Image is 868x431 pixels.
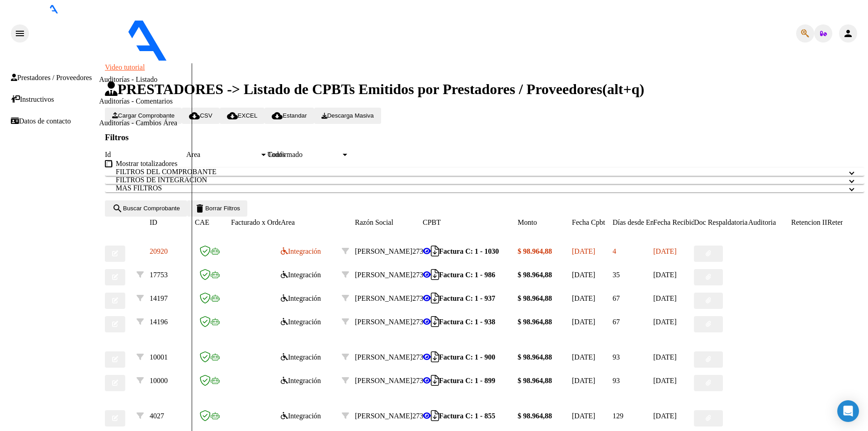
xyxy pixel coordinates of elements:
strong: Factura C: 1 - 986 [439,271,495,279]
span: Integración [281,353,321,361]
span: Datos de contacto [11,117,71,125]
span: [DATE] [653,377,677,384]
mat-panel-title: FILTROS DEL COMPROBANTE [116,168,843,176]
datatable-header-cell: Monto [518,217,572,228]
span: Todos [268,151,285,158]
datatable-header-cell: CAE [195,217,231,228]
mat-panel-title: MAS FILTROS [116,184,843,192]
span: 93 [613,353,620,361]
span: Fecha Recibido [653,218,698,226]
datatable-header-cell: Días desde Emisión [613,217,653,228]
h3: Filtros [105,133,864,142]
span: Razón Social [355,218,393,226]
span: [DATE] [653,318,677,326]
span: [DATE] [653,353,677,361]
span: [PERSON_NAME] [355,377,412,384]
datatable-header-cell: Fecha Cpbt [572,217,613,228]
span: [DATE] [572,294,595,302]
datatable-header-cell: Auditoria [748,217,791,228]
span: Días desde Emisión [613,218,670,226]
div: 27311906343 [355,410,423,422]
span: [DATE] [572,271,595,279]
button: Descarga Masiva [314,108,381,124]
span: Fecha Cpbt [572,218,605,226]
span: CAE [195,218,209,226]
span: [PERSON_NAME] [355,247,412,255]
span: CPBT [423,218,441,226]
button: Estandar [264,108,314,124]
span: [DATE] [653,412,677,420]
span: Integración [281,247,321,255]
i: Descargar documento [431,357,439,357]
button: EXCEL [220,108,265,124]
div: 27311906343 [355,246,423,257]
span: [DATE] [653,294,677,302]
mat-icon: cloud_download [272,110,283,121]
span: CSV [189,112,212,119]
datatable-header-cell: Razón Social [355,217,423,228]
strong: $ 98.964,88 [518,247,552,255]
a: Prestadores / Proveedores [11,74,92,82]
datatable-header-cell: Fecha Recibido [653,217,694,228]
span: Integración [281,318,321,326]
span: [DATE] [572,247,595,255]
button: Borrar Filtros [187,200,247,217]
span: [PERSON_NAME] [355,294,412,302]
span: [DATE] [572,318,595,326]
span: [PERSON_NAME] [355,318,412,326]
span: 67 [613,294,620,302]
span: 4 [613,247,616,255]
span: [DATE] [653,247,677,255]
span: [DATE] [572,353,595,361]
span: Monto [518,218,537,226]
datatable-header-cell: Area [281,217,342,228]
span: EXCEL [227,112,258,119]
span: [DATE] [653,271,677,279]
img: Logo SAAS [29,14,243,62]
strong: Factura C: 1 - 900 [439,353,495,361]
mat-icon: cloud_download [227,110,238,121]
datatable-header-cell: Retencion IIBB [791,217,827,228]
span: Area [281,218,295,226]
mat-icon: menu [14,28,25,39]
span: [DATE] [572,377,595,384]
span: Estandar [272,112,307,119]
span: [PERSON_NAME] [355,412,412,420]
app-download-masive: Descarga masiva de comprobantes (adjuntos) [314,111,381,119]
span: PRESTADORES -> Listado de CPBTs Emitidos por Prestadores / Proveedores [105,81,602,97]
mat-icon: cloud_download [189,110,200,121]
mat-icon: person [843,28,854,39]
strong: Factura C: 1 - 855 [439,412,495,420]
span: 129 [613,412,623,420]
span: Auditoria [748,218,776,226]
strong: $ 98.964,88 [518,412,552,420]
mat-expansion-panel-header: FILTROS DE INTEGRACION [105,176,864,184]
span: Integración [281,377,321,384]
i: Descargar documento [431,416,439,416]
span: Instructivos [11,95,54,104]
span: Area [186,151,259,159]
strong: $ 98.964,88 [518,294,552,302]
a: Auditorías - Listado [99,76,157,83]
mat-panel-title: FILTROS DE INTEGRACION [116,176,843,184]
i: Descargar documento [431,380,439,381]
div: 27311906343 [355,269,423,281]
span: (alt+q) [602,81,644,97]
span: Descarga Masiva [321,112,374,119]
span: Facturado x Orden De [231,218,296,226]
span: [DATE] [572,412,595,420]
strong: $ 98.964,88 [518,377,552,384]
span: [PERSON_NAME] [355,271,412,279]
datatable-header-cell: Retención Ganancias [827,217,863,228]
strong: Factura C: 1 - 938 [439,318,495,326]
mat-expansion-panel-header: MAS FILTROS [105,184,864,192]
span: Doc Respaldatoria [694,218,748,226]
span: [PERSON_NAME] [355,353,412,361]
strong: Factura C: 1 - 937 [439,294,495,302]
span: 93 [613,377,620,384]
div: 27311906343 [355,316,423,328]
